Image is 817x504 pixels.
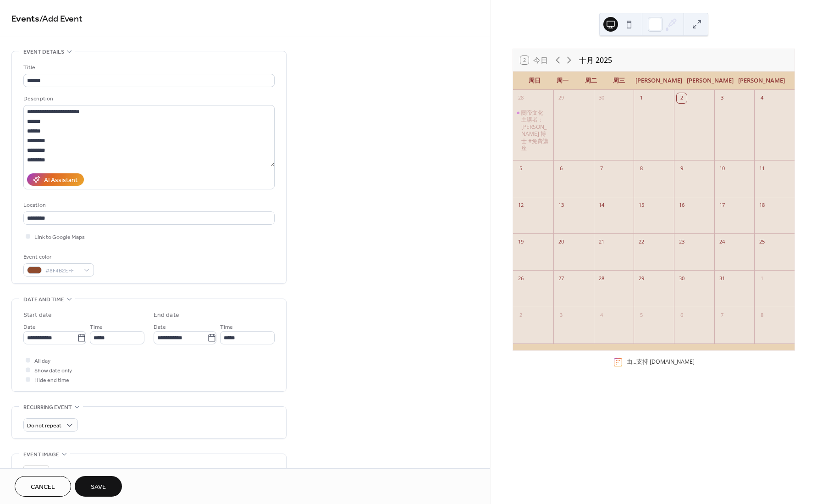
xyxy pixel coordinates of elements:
[154,310,179,320] div: End date
[677,163,687,173] div: 9
[516,273,526,283] div: 26
[717,163,727,173] div: 10
[636,310,646,320] div: 5
[556,93,566,103] div: 29
[596,310,607,320] div: 4
[154,322,166,332] span: Date
[23,295,64,305] span: Date and time
[516,163,526,173] div: 5
[23,310,52,320] div: Start date
[23,47,64,57] span: Event details
[677,310,687,320] div: 6
[626,358,695,366] div: 由...支持
[636,93,646,103] div: 1
[636,273,646,283] div: 29
[717,310,727,320] div: 7
[521,109,550,152] div: 關帝文化 主講者：[PERSON_NAME] 博士 #免費講座
[757,163,767,173] div: 11
[717,273,727,283] div: 31
[650,358,695,366] a: [DOMAIN_NAME]
[44,176,77,185] div: AI Assistant
[677,237,687,247] div: 23
[633,72,685,90] div: [PERSON_NAME]
[636,163,646,173] div: 8
[556,163,566,173] div: 6
[516,237,526,247] div: 19
[516,200,526,210] div: 12
[636,237,646,247] div: 22
[605,72,633,90] div: 周三
[23,63,273,72] div: Title
[677,200,687,210] div: 16
[757,310,767,320] div: 8
[757,200,767,210] div: 18
[27,421,61,431] span: Do not repeat
[556,200,566,210] div: 13
[520,72,548,90] div: 周日
[34,376,69,385] span: Hide end time
[31,482,55,492] span: Cancel
[577,72,605,90] div: 周二
[596,237,607,247] div: 21
[516,93,526,103] div: 28
[90,322,103,332] span: Time
[556,273,566,283] div: 27
[34,366,72,376] span: Show date only
[23,465,49,491] div: ;
[23,450,59,460] span: Event image
[34,233,85,242] span: Link to Google Maps
[596,200,607,210] div: 14
[757,237,767,247] div: 25
[757,273,767,283] div: 1
[23,94,273,104] div: Description
[596,273,607,283] div: 28
[39,10,83,28] span: / Add Event
[23,322,36,332] span: Date
[636,200,646,210] div: 15
[677,273,687,283] div: 30
[556,310,566,320] div: 3
[579,55,612,66] div: 十月 2025
[757,93,767,103] div: 4
[23,252,92,262] div: Event color
[513,109,553,152] div: 關帝文化 主講者：連瑞芳 博士 #免費講座
[75,476,122,497] button: Save
[596,93,607,103] div: 30
[556,237,566,247] div: 20
[685,72,736,90] div: [PERSON_NAME]
[717,200,727,210] div: 17
[516,310,526,320] div: 2
[736,72,787,90] div: [PERSON_NAME]
[27,173,84,186] button: AI Assistant
[15,476,71,497] button: Cancel
[23,403,72,412] span: Recurring event
[91,482,106,492] span: Save
[45,266,79,276] span: #8F4B2EFF
[717,237,727,247] div: 24
[11,10,39,28] a: Events
[220,322,233,332] span: Time
[596,163,607,173] div: 7
[23,200,273,210] div: Location
[677,93,687,103] div: 2
[549,72,577,90] div: 周一
[34,356,50,366] span: All day
[717,93,727,103] div: 3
